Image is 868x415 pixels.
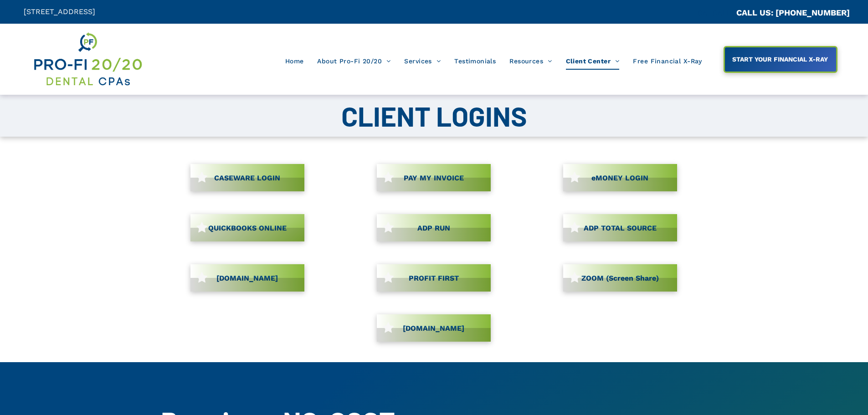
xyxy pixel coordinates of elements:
a: CASEWARE LOGIN [190,164,304,191]
a: [DOMAIN_NAME] [190,264,304,292]
span: ADP TOTAL SOURCE [580,219,660,237]
span: [STREET_ADDRESS] [24,7,95,16]
a: Home [278,52,311,70]
a: About Pro-Fi 20/20 [310,52,397,70]
span: PAY MY INVOICE [401,169,467,187]
a: CALL US: [PHONE_NUMBER] [736,8,850,17]
span: CASEWARE LOGIN [211,169,283,187]
a: Services [397,52,447,70]
span: CA::CALLC [698,9,736,17]
span: [DOMAIN_NAME] [400,319,467,337]
span: ADP RUN [414,219,453,237]
span: [DOMAIN_NAME] [213,269,281,287]
a: ZOOM (Screen Share) [563,264,677,292]
a: Free Financial X-Ray [626,52,709,70]
span: ZOOM (Screen Share) [578,269,662,287]
a: Resources [503,52,559,70]
img: Get Dental CPA Consulting, Bookkeeping, & Bank Loans [32,31,143,88]
a: START YOUR FINANCIAL X-RAY [724,46,837,73]
a: Testimonials [447,52,503,70]
a: ADP TOTAL SOURCE [563,214,677,241]
span: CLIENT LOGINS [341,99,527,132]
span: QUICKBOOKS ONLINE [205,219,290,237]
a: ADP RUN [377,214,491,241]
span: PROFIT FIRST [406,269,462,287]
span: START YOUR FINANCIAL X-RAY [729,51,831,67]
a: PAY MY INVOICE [377,164,491,191]
a: QUICKBOOKS ONLINE [190,214,304,241]
span: eMONEY LOGIN [588,169,652,187]
a: eMONEY LOGIN [563,164,677,191]
a: Client Center [559,52,627,70]
a: [DOMAIN_NAME] [377,314,491,342]
a: PROFIT FIRST [377,264,491,292]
